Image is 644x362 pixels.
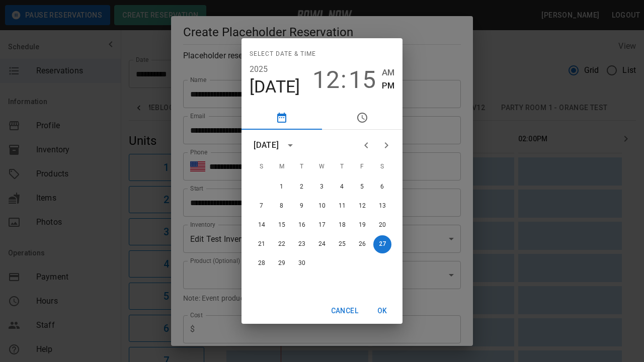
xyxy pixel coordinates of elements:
button: 25 [333,235,351,253]
button: OK [366,302,398,320]
span: Sunday [253,157,271,177]
button: 11 [333,197,351,215]
button: 13 [373,197,391,215]
button: 8 [273,197,291,215]
button: 5 [353,178,371,196]
button: 24 [313,235,331,253]
button: 19 [353,216,371,234]
span: Saturday [373,157,391,177]
button: pick time [322,106,403,130]
button: 6 [373,178,391,196]
button: 15 [273,216,291,234]
button: Previous month [356,135,376,155]
button: 16 [293,216,311,234]
button: 1 [273,178,291,196]
button: 28 [253,254,271,273]
button: PM [382,79,394,93]
div: [DATE] [254,139,279,151]
span: Friday [353,157,371,177]
button: 4 [333,178,351,196]
span: Wednesday [313,157,331,177]
button: Next month [376,135,396,155]
button: 2025 [250,62,268,76]
span: : [341,66,347,94]
button: 23 [293,235,311,253]
button: 7 [253,197,271,215]
button: AM [382,66,394,79]
button: calendar view is open, switch to year view [282,137,299,154]
span: Select date & time [250,46,316,62]
button: 26 [353,235,371,253]
button: pick date [242,106,322,130]
button: 18 [333,216,351,234]
button: 29 [273,254,291,273]
button: 14 [253,216,271,234]
button: 3 [313,178,331,196]
button: 27 [373,235,391,253]
button: 15 [349,66,376,94]
span: Tuesday [293,157,311,177]
button: [DATE] [250,76,300,98]
button: 10 [313,197,331,215]
button: Cancel [327,302,362,320]
button: 22 [273,235,291,253]
button: 12 [353,197,371,215]
span: Thursday [333,157,351,177]
button: 12 [312,66,340,94]
button: 17 [313,216,331,234]
button: 21 [253,235,271,253]
button: 9 [293,197,311,215]
span: Monday [273,157,291,177]
button: 30 [293,254,311,273]
button: 2 [293,178,311,196]
button: 20 [373,216,391,234]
